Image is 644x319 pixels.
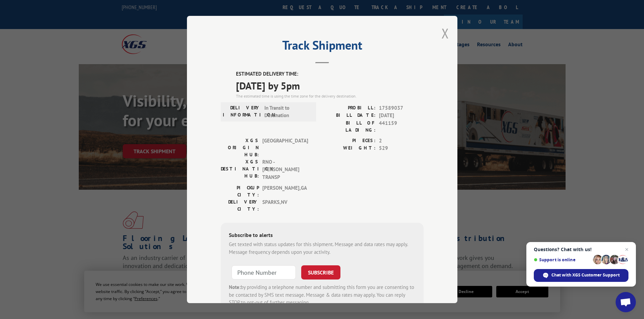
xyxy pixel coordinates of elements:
[379,137,424,145] span: 2
[229,241,415,256] div: Get texted with status updates for this shipment. Message and data rates may apply. Message frequ...
[229,284,241,290] strong: Note:
[221,41,424,53] h2: Track Shipment
[301,265,340,280] button: SUBSCRIBE
[262,137,308,158] span: [GEOGRAPHIC_DATA]
[534,257,591,262] span: Support is online
[551,272,620,278] span: Chat with XGS Customer Support
[236,93,424,99] div: The estimated time is using the time zone for the delivery destination.
[442,24,449,42] button: Close modal
[264,104,310,119] span: In Transit to Destination
[379,119,424,134] span: 441159
[229,231,415,241] div: Subscribe to alerts
[236,70,424,78] label: ESTIMATED DELIVERY TIME:
[262,198,308,213] span: SPARKS , NV
[379,112,424,119] span: [DATE]
[616,292,636,312] a: Open chat
[232,265,296,280] input: Phone Number
[262,158,308,181] span: RNO - [PERSON_NAME] TRANSP
[379,104,424,112] span: 17589037
[221,184,259,198] label: PICKUP CITY:
[322,144,376,152] label: WEIGHT:
[322,104,376,112] label: PROBILL:
[322,112,376,119] label: BILL DATE:
[379,144,424,152] span: 529
[229,284,415,307] div: by providing a telephone number and submitting this form you are consenting to be contacted by SM...
[322,119,376,134] label: BILL OF LADING:
[534,269,628,282] span: Chat with XGS Customer Support
[221,137,259,158] label: XGS ORIGIN HUB:
[534,247,628,252] span: Questions? Chat with us!
[322,137,376,145] label: PIECES:
[236,78,424,93] span: [DATE] by 5pm
[262,184,308,198] span: [PERSON_NAME] , GA
[221,198,259,213] label: DELIVERY CITY:
[221,158,259,181] label: XGS DESTINATION HUB:
[223,104,261,119] label: DELIVERY INFORMATION:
